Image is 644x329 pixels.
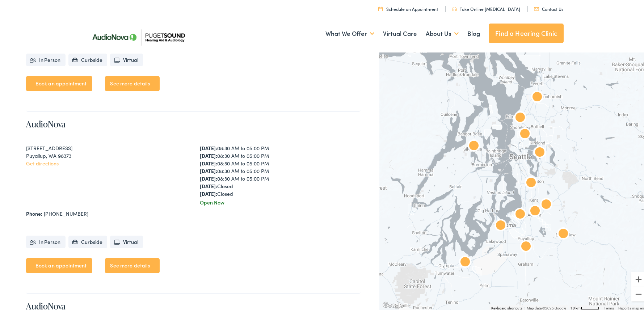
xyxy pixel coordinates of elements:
div: Puyallup, WA 98373 [26,151,187,158]
img: utility icon [378,5,383,10]
li: Curbside [68,52,108,65]
div: AudioNova [517,237,535,254]
strong: [DATE]: [200,181,217,188]
div: AudioNova [492,216,509,233]
li: In Person [26,234,66,247]
img: utility icon [452,5,457,10]
span: 10 km [571,305,581,309]
li: Curbside [68,234,108,247]
a: About Us [426,19,459,46]
strong: Phone: [26,208,42,216]
a: Book an appointment [26,75,93,90]
div: AudioNova [512,205,529,222]
div: AudioNova [555,224,572,242]
div: AudioNova [512,108,529,126]
div: 08:30 AM to 05:00 PM 08:30 AM to 05:00 PM 08:30 AM to 05:00 PM 08:30 AM to 05:00 PM 08:30 AM to 0... [200,143,361,196]
a: AudioNova [26,117,66,128]
a: Blog [467,19,480,46]
div: AudioNova [516,125,534,142]
a: Take Online [MEDICAL_DATA] [452,4,520,10]
strong: [DATE]: [200,151,217,158]
a: See more details [105,257,159,272]
div: Puget Sound Hearing Aid &#038; Audiology by AudioNova [529,88,546,105]
li: Virtual [110,52,143,65]
strong: [DATE]: [200,166,217,173]
img: Google [381,299,405,309]
a: Virtual Care [383,19,417,46]
a: Contact Us [534,4,563,10]
a: Get directions [26,158,59,165]
a: Terms (opens in new tab) [604,305,614,309]
div: AudioNova [526,202,544,219]
div: AudioNova [456,253,474,270]
img: utility icon [534,6,539,9]
div: AudioNova [465,136,483,154]
button: Map Scale: 10 km per 48 pixels [568,304,602,309]
a: Open this area in Google Maps (opens a new window) [381,299,405,309]
strong: [DATE]: [200,158,217,165]
div: [STREET_ADDRESS] [26,143,187,151]
a: Book an appointment [26,257,93,272]
div: Open Now [200,197,361,205]
a: See more details [105,75,159,90]
div: AudioNova [522,173,540,191]
li: In Person [26,52,66,65]
button: Keyboard shortcuts [491,304,522,309]
div: AudioNova [531,143,548,160]
a: Find a Hearing Clinic [489,22,564,42]
strong: [DATE]: [200,189,217,196]
a: Schedule an Appointment [378,4,438,10]
li: Virtual [110,234,143,247]
strong: [DATE]: [200,143,217,150]
a: AudioNova [26,299,66,311]
span: Map data ©2025 Google [527,305,566,309]
a: [PHONE_NUMBER] [44,208,88,216]
div: AudioNova [538,195,555,212]
strong: [DATE]: [200,173,217,181]
a: What We Offer [325,19,374,46]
